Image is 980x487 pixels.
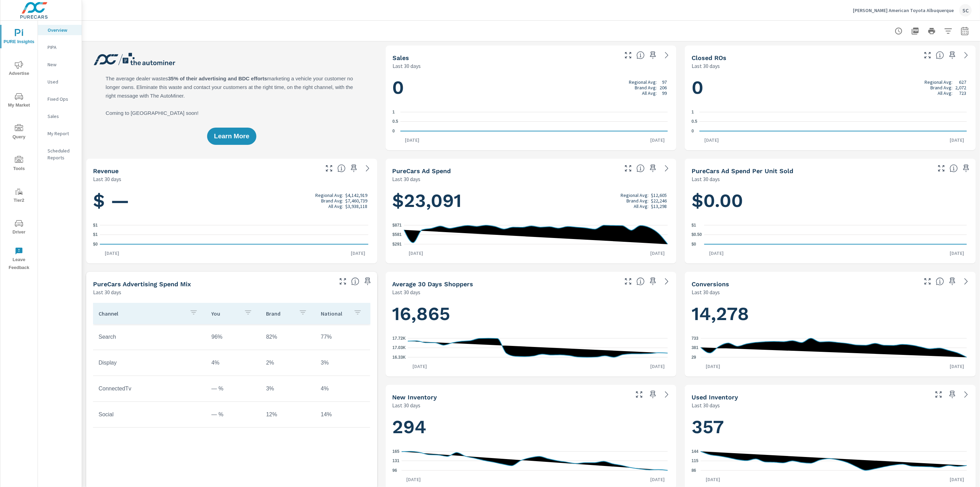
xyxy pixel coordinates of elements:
[692,288,720,296] p: Last 30 days
[2,156,35,173] span: Tools
[315,406,370,423] td: 14%
[634,203,649,209] p: All Avg:
[692,302,969,326] h1: 14,278
[645,250,670,257] p: [DATE]
[392,280,473,288] h5: Average 30 Days Shoppers
[392,302,670,326] h1: 16,865
[315,380,370,397] td: 4%
[93,223,98,228] text: $1
[692,355,696,360] text: 29
[93,167,119,175] h5: Revenue
[959,79,966,85] p: 627
[48,78,76,85] p: Used
[408,363,432,370] p: [DATE]
[93,328,206,346] td: Search
[704,250,728,257] p: [DATE]
[261,380,315,397] td: 3%
[324,163,335,174] button: Make Fullscreen
[362,276,373,287] span: Save this to your personalized report
[2,188,35,205] span: Tier2
[623,50,634,61] button: Make Fullscreen
[392,223,402,228] text: $871
[346,192,368,198] p: $4,142,919
[392,232,402,237] text: $581
[661,50,672,61] a: See more details in report
[362,163,373,174] a: See more details in report
[936,51,944,59] span: Number of Repair Orders Closed by the selected dealership group over the selected time range. [So...
[692,468,696,473] text: 86
[933,389,944,400] button: Make Fullscreen
[647,276,659,287] span: Save this to your personalized report
[48,96,76,102] p: Fixed Ops
[400,137,425,143] p: [DATE]
[48,130,76,137] p: My Report
[701,363,725,370] p: [DATE]
[623,163,634,174] button: Make Fullscreen
[651,192,667,198] p: $12,605
[392,54,409,61] h5: Sales
[635,85,657,90] p: Brand Avg:
[947,389,958,400] span: Save this to your personalized report
[2,247,35,272] span: Leave Feedback
[662,90,667,96] p: 99
[651,198,667,203] p: $22,246
[212,310,239,317] p: You
[315,328,370,346] td: 77%
[206,380,261,397] td: — %
[261,406,315,423] td: 12%
[392,242,402,247] text: $291
[692,189,969,212] h1: $0.00
[315,354,370,371] td: 3%
[700,137,724,143] p: [DATE]
[947,276,958,287] span: Save this to your personalized report
[2,29,35,46] span: PURE Insights
[945,363,969,370] p: [DATE]
[661,389,672,400] a: See more details in report
[692,167,793,175] h5: PureCars Ad Spend Per Unit Sold
[48,113,76,120] p: Sales
[645,476,670,483] p: [DATE]
[392,76,670,99] h1: 0
[636,51,645,59] span: Number of vehicles sold by the dealership over the selected date range. [Source: This data is sou...
[206,406,261,423] td: — %
[392,401,421,409] p: Last 30 days
[38,94,82,104] div: Fixed Ops
[636,164,645,172] span: Total cost of media for all PureCars channels for the selected dealership group over the selected...
[629,79,657,85] p: Regional Avg:
[48,61,76,68] p: New
[958,24,972,38] button: Select Date Range
[99,310,184,317] p: Channel
[392,449,399,454] text: 165
[315,192,343,198] p: Regional Avg:
[642,90,657,96] p: All Avg:
[692,242,696,247] text: $0
[922,50,933,61] button: Make Fullscreen
[692,449,698,454] text: 144
[692,346,698,350] text: 381
[48,27,76,33] p: Overview
[661,276,672,287] a: See more details in report
[945,137,969,143] p: [DATE]
[660,85,667,90] p: 206
[93,189,370,212] h1: $ —
[950,164,958,172] span: Average cost of advertising per each vehicle sold at the dealer over the selected date range. The...
[207,128,256,145] button: Learn More
[925,24,939,38] button: Print Report
[261,328,315,346] td: 82%
[93,380,206,397] td: ConnectedTv
[645,363,670,370] p: [DATE]
[936,277,944,286] span: The number of dealer-specified goals completed by a visitor. [Source: This data is provided by th...
[621,192,649,198] p: Regional Avg:
[392,394,437,401] h5: New Inventory
[645,137,670,143] p: [DATE]
[947,50,958,61] span: Save this to your personalized report
[321,310,348,317] p: National
[2,124,35,141] span: Query
[392,458,399,463] text: 131
[392,336,406,341] text: 17.72K
[38,77,82,87] div: Used
[0,21,38,275] div: nav menu
[2,61,35,78] span: Advertise
[626,198,649,203] p: Brand Avg:
[321,198,343,203] p: Brand Avg:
